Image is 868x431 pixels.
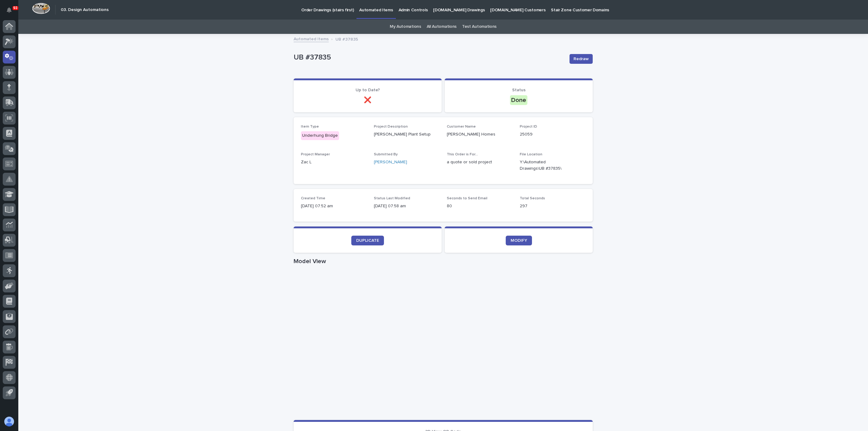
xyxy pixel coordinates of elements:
[301,159,367,165] p: Zac L
[13,6,17,10] p: 93
[390,20,421,34] a: My Automations
[447,131,512,138] p: [PERSON_NAME] Homes
[447,125,476,129] span: Customer Name
[301,197,325,200] span: Created Time
[356,88,380,92] span: Up to Date?
[570,54,593,64] button: Redraw
[301,96,434,104] p: ❌
[351,236,384,245] a: DUPLICATE
[301,131,339,140] div: Underhung Bridge
[520,153,542,156] span: File Location
[447,159,512,165] p: a quote or sold project
[520,125,537,129] span: Project ID
[512,88,526,92] span: Status
[447,203,512,209] p: 80
[294,53,565,62] p: UB #37835
[301,153,330,156] span: Project Manager
[374,131,439,138] p: [PERSON_NAME] Plant Setup
[520,197,545,200] span: Total Seconds
[447,153,478,156] span: This Order is For...
[427,20,457,34] a: All Automations
[294,258,593,265] h1: Model View
[520,203,585,209] p: 297
[32,3,50,14] img: Workspace Logo
[301,125,319,129] span: Item Type
[520,131,585,138] p: 25059
[3,415,16,428] button: users-avatar
[374,153,398,156] span: Submitted By
[294,267,593,420] iframe: Model View
[301,203,367,209] p: [DATE] 07:52 am
[374,125,408,129] span: Project Description
[462,20,497,34] a: Test Automations
[511,238,527,243] span: MODIFY
[510,95,527,105] div: Done
[61,7,109,13] h2: 03. Design Automations
[506,236,532,245] a: MODIFY
[573,56,589,62] span: Redraw
[374,197,410,200] span: Status Last Modified
[447,197,487,200] span: Seconds to Send Email
[3,4,16,16] button: Notifications
[356,238,379,243] span: DUPLICATE
[294,35,329,42] a: Automated Items
[8,7,16,17] div: Notifications93
[374,203,439,209] p: [DATE] 07:58 am
[374,159,407,165] a: [PERSON_NAME]
[335,35,358,42] p: UB #37835
[520,159,571,172] : Y:\Automated Drawings\UB #37835\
